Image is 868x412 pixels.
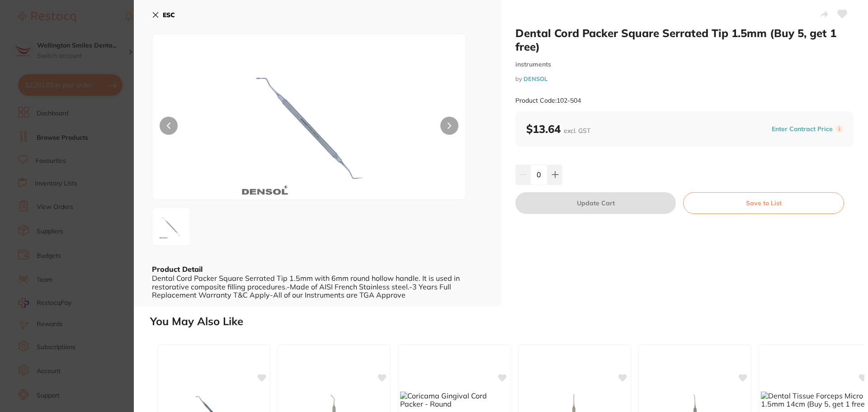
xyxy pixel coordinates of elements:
b: ESC [163,11,175,19]
a: DENSOL [524,75,547,82]
img: Coricama Gingival Cord Packer - Round [400,392,509,408]
span: excl. GST [564,127,590,135]
button: Save to List [683,192,844,214]
h2: Dental Cord Packer Square Serrated Tip 1.5mm (Buy 5, get 1 free) [515,26,854,53]
h2: You May Also Like [150,315,864,328]
label: i [835,125,843,133]
img: LTUwNC5naWY [215,57,403,199]
small: by [515,76,854,82]
small: instruments [515,61,854,68]
img: LTUwNC5naWY [155,210,188,243]
b: Product Detail [152,265,203,274]
div: Dental Cord Packer Square Serrated Tip 1.5mm with 6mm round hollow handle. It is used in restorat... [152,274,483,299]
button: Update Cart [515,192,676,214]
button: Enter Contract Price [769,125,835,133]
b: $13.64 [526,122,590,136]
button: ESC [152,7,175,23]
small: Product Code: 102-504 [515,97,581,104]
